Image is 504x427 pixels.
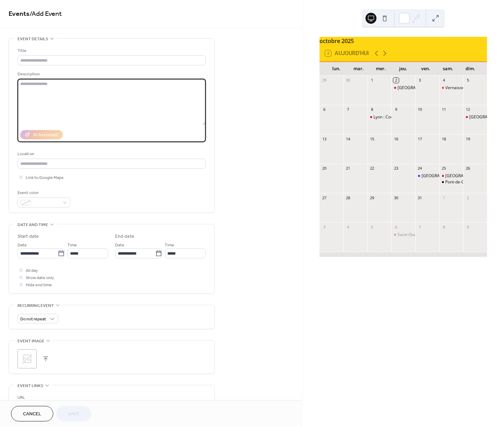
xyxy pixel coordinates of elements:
[393,224,399,229] div: 6
[393,166,399,171] div: 23
[417,107,423,112] div: 10
[465,195,470,200] div: 2
[18,394,204,401] div: URL
[18,150,204,158] div: Location
[30,8,62,21] span: / Add Event
[391,232,415,238] div: Saint-Ours (63) : forum régional
[325,62,347,76] div: lun.
[441,136,447,141] div: 18
[465,136,470,141] div: 19
[26,282,52,289] span: Hide end time
[397,85,459,91] div: [GEOGRAPHIC_DATA]. Dédicace
[374,114,438,120] div: Lyon : Conférence désinformation
[18,349,37,369] div: ;
[346,166,351,171] div: 21
[417,195,423,200] div: 31
[415,62,437,76] div: ven.
[441,195,447,200] div: 1
[322,78,327,83] div: 29
[370,224,375,229] div: 5
[441,166,447,171] div: 25
[18,189,69,196] div: Event color
[417,136,423,141] div: 17
[18,35,48,43] span: Event details
[465,166,470,171] div: 26
[393,195,399,200] div: 30
[18,242,27,249] span: Date
[441,224,447,229] div: 8
[322,107,327,112] div: 6
[370,195,375,200] div: 29
[320,37,487,45] div: octobre 2025
[392,62,415,76] div: jeu.
[322,195,327,200] div: 27
[463,114,487,120] div: Lyon. Messe des Armées
[26,174,64,182] span: Link to Google Maps
[459,62,482,76] div: dim.
[11,406,53,421] button: Cancel
[370,107,375,112] div: 8
[67,242,77,249] span: Time
[18,233,39,240] div: Start date
[23,411,41,418] span: Cancel
[20,316,46,323] span: Do not repeat
[441,107,447,112] div: 11
[439,179,463,185] div: Pont-de-Cheruy (38); Drakkar
[346,136,351,141] div: 14
[417,224,423,229] div: 7
[393,107,399,112] div: 9
[370,166,375,171] div: 22
[346,78,351,83] div: 30
[165,242,175,249] span: Time
[18,47,204,54] div: Title
[18,221,48,228] span: Date and time
[9,8,30,21] a: Events
[397,232,458,238] div: Saint-Ours (63) : forum régional
[417,78,423,83] div: 3
[391,85,415,91] div: Lyon. Dédicace
[415,173,439,179] div: Villefranche/Saône : Messe
[346,107,351,112] div: 7
[322,166,327,171] div: 20
[346,195,351,200] div: 28
[18,302,54,309] span: Recurring event
[441,78,447,83] div: 4
[465,107,470,112] div: 12
[417,166,423,171] div: 24
[465,78,470,83] div: 5
[18,382,43,389] span: Event links
[370,136,375,141] div: 15
[115,242,124,249] span: Date
[368,114,392,120] div: Lyon : Conférence désinformation
[465,224,470,229] div: 9
[393,78,399,83] div: 2
[26,267,38,275] span: All day
[26,275,54,282] span: Show date only
[346,224,351,229] div: 4
[370,62,392,76] div: mer.
[437,62,459,76] div: sam.
[347,62,370,76] div: mar.
[393,136,399,141] div: 16
[322,136,327,141] div: 13
[18,338,44,345] span: Event image
[18,71,204,78] div: Description
[439,173,463,179] div: Lyon. UALR cérémonie
[322,224,327,229] div: 3
[439,85,463,91] div: Vernaison (69) Saint-Michel
[370,78,375,83] div: 1
[115,233,134,240] div: End date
